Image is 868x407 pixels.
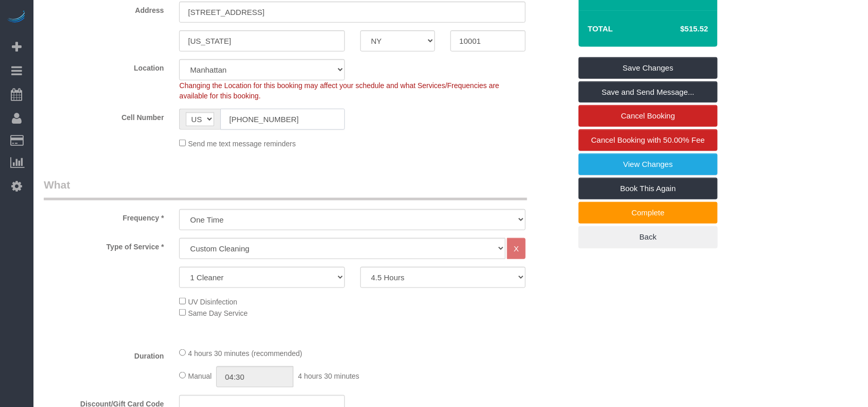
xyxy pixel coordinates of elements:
label: Location [36,59,171,73]
a: Cancel Booking with 50.00% Fee [579,129,718,151]
label: Type of Service * [36,238,171,252]
span: Changing the Location for this booking may affect your schedule and what Services/Frequencies are... [179,81,499,100]
label: Duration [36,347,171,361]
a: Back [579,226,718,248]
a: Cancel Booking [579,105,718,127]
img: Automaid Logo [6,10,27,25]
input: City [179,30,344,52]
span: Manual [188,372,212,380]
legend: What [44,177,527,200]
span: Cancel Booking with 50.00% Fee [592,135,705,144]
h4: $515.52 [650,25,708,33]
a: Complete [579,202,718,224]
a: View Changes [579,154,718,175]
span: Same Day Service [188,309,248,317]
span: Send me text message reminders [188,140,296,148]
span: 4 hours 30 minutes (recommended) [188,349,302,358]
label: Frequency * [36,209,171,223]
span: 4 hours 30 minutes [298,372,359,380]
strong: Total [588,24,613,33]
a: Save Changes [579,57,718,79]
a: Save and Send Message... [579,81,718,103]
input: Cell Number [220,109,344,130]
input: Zip Code [450,30,526,52]
label: Cell Number [36,109,171,123]
span: UV Disinfection [188,298,237,306]
label: Address [36,2,171,15]
a: Book This Again [579,178,718,199]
